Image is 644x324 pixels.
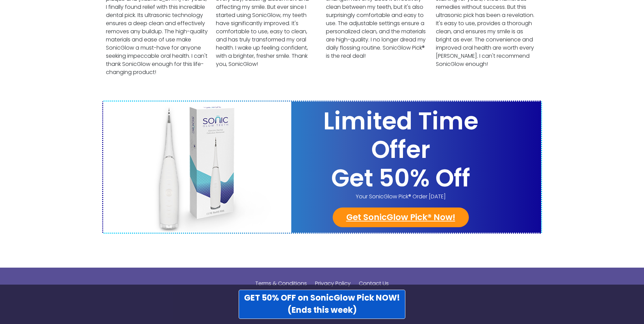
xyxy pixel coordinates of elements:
[312,274,354,296] a: Privacy Policy
[103,102,291,233] img: Image
[355,274,392,296] a: Contact Us
[239,290,405,319] a: GET 50% OFF on SonicGlow Pick NOW!(Ends this week)
[252,274,310,296] a: Terms & Conditions
[291,164,510,193] h2: Get 50% Off
[333,208,469,227] a: Get SonicGlow Pick® Now!
[244,292,400,316] strong: GET 50% OFF on SonicGlow Pick NOW! (Ends this week)
[291,107,510,164] h2: Limited Time Offer
[291,193,510,201] span: Your SonicGlow Pick® Order [DATE]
